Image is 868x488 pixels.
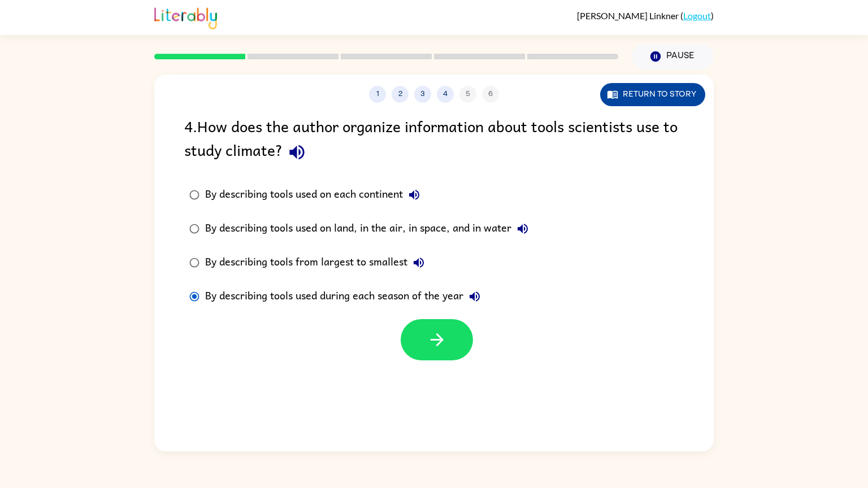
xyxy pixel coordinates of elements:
[577,10,714,21] div: ( )
[463,285,486,308] button: By describing tools used during each season of the year
[511,217,534,240] button: By describing tools used on land, in the air, in space, and in water
[205,217,534,240] div: By describing tools used on land, in the air, in space, and in water
[600,83,705,106] button: Return to story
[437,86,454,103] button: 4
[414,86,431,103] button: 3
[205,184,426,206] div: By describing tools used on each continent
[205,285,486,308] div: By describing tools used during each season of the year
[392,86,409,103] button: 2
[577,10,680,21] span: [PERSON_NAME] Linkner
[632,43,714,69] button: Pause
[205,251,430,274] div: By describing tools from largest to smallest
[184,114,684,167] div: 4 . How does the author organize information about tools scientists use to study climate?
[403,184,426,206] button: By describing tools used on each continent
[154,5,217,29] img: Literably
[407,251,430,274] button: By describing tools from largest to smallest
[369,86,386,103] button: 1
[683,10,711,21] a: Logout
